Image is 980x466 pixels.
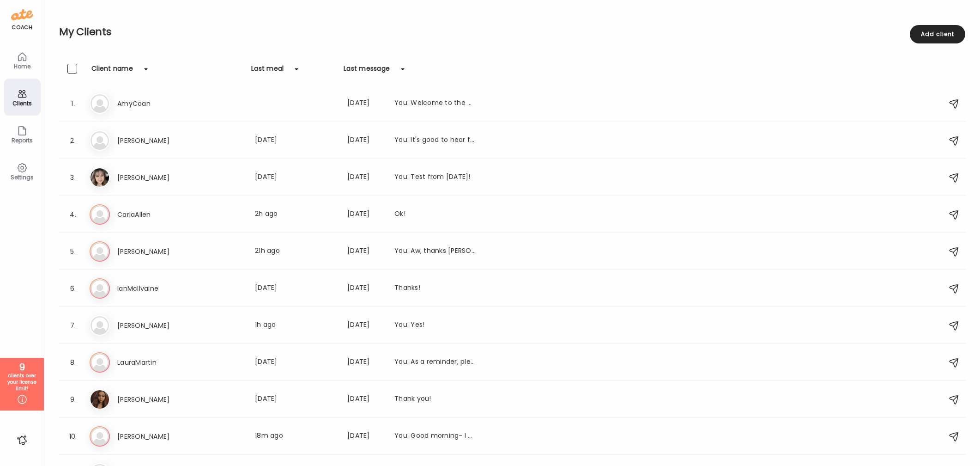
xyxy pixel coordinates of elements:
[394,98,476,109] div: You: Welcome to the App! Great job on getting it downloaded, and connected with the coach code. I...
[347,283,383,294] div: [DATE]
[347,172,383,183] div: [DATE]
[3,362,41,373] div: 9
[117,209,199,220] h3: CarlaAllen
[394,394,476,405] div: Thank you!
[117,246,199,257] h3: [PERSON_NAME]
[117,283,199,294] h3: IanMcIlvaine
[117,172,199,183] h3: [PERSON_NAME]
[67,135,79,146] div: 2.
[12,24,32,31] div: coach
[6,174,39,180] div: Settings
[255,283,336,294] div: [DATE]
[91,64,133,79] div: Client name
[394,357,476,368] div: You: As a reminder, please restart your logging! I look forward to seeing your food photos :)
[394,135,476,146] div: You: It's good to hear from you! Thank you for the update. I will make a note for us to assess an...
[255,320,336,331] div: 1h ago
[117,431,199,442] h3: [PERSON_NAME]
[67,172,79,183] div: 3.
[67,320,79,331] div: 7.
[67,394,79,405] div: 9.
[67,283,79,294] div: 6.
[394,283,476,294] div: Thanks!
[67,98,79,109] div: 1.
[117,98,199,109] h3: AmyCoan
[394,246,476,257] div: You: Aw, thanks [PERSON_NAME]!! You're so sweet. We are very excited, and grateful. I'm so happy ...
[394,209,476,220] div: Ok!
[117,320,199,331] h3: [PERSON_NAME]
[117,357,199,368] h3: LauraMartin
[67,431,79,442] div: 10.
[67,209,79,220] div: 4.
[67,357,79,368] div: 8.
[3,373,41,392] div: clients over your license limit!
[6,63,39,69] div: Home
[255,135,336,146] div: [DATE]
[394,431,476,442] div: You: Good morning- I have added this to my note as a reminder for this evening. Talk soon! :)
[344,64,390,79] div: Last message
[394,172,476,183] div: You: Test from [DATE]!
[910,25,965,43] div: Add client
[11,7,33,22] img: ate
[347,209,383,220] div: [DATE]
[347,431,383,442] div: [DATE]
[255,246,336,257] div: 21h ago
[347,320,383,331] div: [DATE]
[347,357,383,368] div: [DATE]
[347,246,383,257] div: [DATE]
[255,431,336,442] div: 18m ago
[6,100,39,106] div: Clients
[347,98,383,109] div: [DATE]
[67,246,79,257] div: 5.
[347,394,383,405] div: [DATE]
[347,135,383,146] div: [DATE]
[255,357,336,368] div: [DATE]
[59,25,965,39] h2: My Clients
[117,135,199,146] h3: [PERSON_NAME]
[255,394,336,405] div: [DATE]
[251,64,284,79] div: Last meal
[117,394,199,405] h3: [PERSON_NAME]
[6,137,39,143] div: Reports
[255,209,336,220] div: 2h ago
[255,172,336,183] div: [DATE]
[394,320,476,331] div: You: Yes!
